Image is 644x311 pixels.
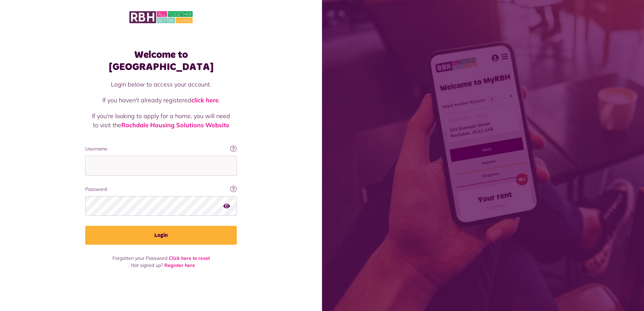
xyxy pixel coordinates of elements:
[129,10,193,24] img: MyRBH
[92,111,230,130] p: If you're looking to apply for a home, you will need to visit the
[85,49,237,73] h1: Welcome to [GEOGRAPHIC_DATA]
[121,121,229,129] a: Rochdale Housing Solutions Website
[85,226,237,245] button: Login
[191,96,219,104] a: click here
[92,96,230,105] p: If you haven't already registered .
[85,186,237,193] label: Password
[112,255,167,261] span: Forgotten your Password
[92,80,230,89] p: Login below to access your account.
[131,262,163,268] span: Not signed up?
[169,255,210,261] a: Click here to reset
[85,145,237,152] label: Username
[164,262,195,268] a: Register here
